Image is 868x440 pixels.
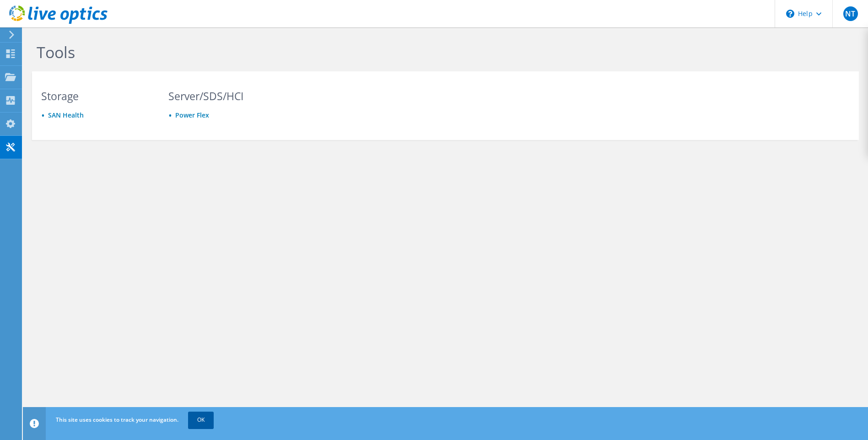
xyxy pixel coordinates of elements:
svg: \n [786,10,794,18]
h1: Tools [37,43,654,62]
a: Power Flex [175,111,209,119]
span: This site uses cookies to track your navigation. [56,416,178,424]
a: SAN Health [48,111,84,119]
a: OK [188,412,214,428]
h3: Storage [41,91,151,101]
h3: Server/SDS/HCI [168,91,278,101]
span: NT [843,6,858,21]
